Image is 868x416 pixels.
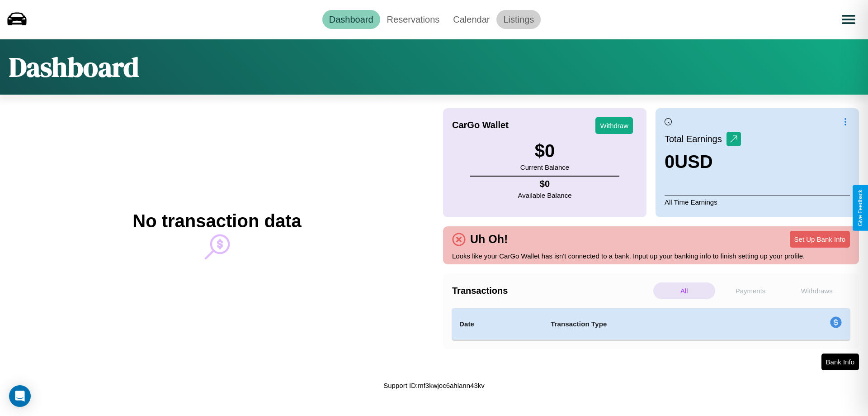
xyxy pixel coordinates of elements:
div: Give Feedback [857,190,863,226]
h4: CarGo Wallet [452,120,509,130]
h2: No transaction data [132,211,301,231]
table: simple table [452,308,850,340]
p: Looks like your CarGo Wallet has isn't connected to a bank. Input up your banking info to finish ... [452,250,850,262]
button: Bank Info [821,354,859,370]
p: Withdraws [786,282,848,299]
h3: $ 0 [520,141,569,161]
div: Open Intercom Messenger [9,385,31,407]
button: Withdraw [595,117,633,134]
p: Current Balance [520,161,569,173]
p: All Time Earnings [665,196,850,208]
h3: 0 USD [665,152,741,172]
a: Reservations [380,10,447,29]
h1: Dashboard [9,48,139,86]
a: Dashboard [322,10,380,29]
h4: Uh Oh! [466,233,512,246]
h4: Transaction Type [551,319,756,330]
h4: Transactions [452,286,651,296]
h4: Date [459,319,536,330]
p: Available Balance [518,189,572,201]
p: Total Earnings [665,131,726,147]
a: Calendar [446,10,496,29]
a: Listings [496,10,541,29]
button: Set Up Bank Info [790,231,850,248]
p: All [653,282,715,299]
button: Open menu [836,7,861,32]
h4: $ 0 [518,179,572,189]
p: Payments [720,282,782,299]
p: Support ID: mf3kwjoc6ahlann43kv [383,379,484,392]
